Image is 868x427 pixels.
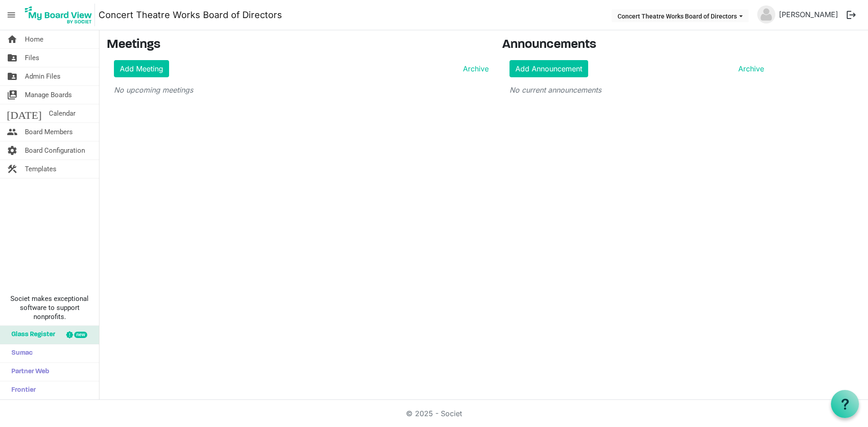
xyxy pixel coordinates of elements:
[735,63,764,74] a: Archive
[114,60,169,77] a: Add Meeting
[107,38,489,53] h3: Meetings
[25,67,61,85] span: Admin Files
[509,60,588,77] a: Add Announcement
[7,141,18,160] span: settings
[502,38,771,53] h3: Announcements
[3,6,20,23] span: menu
[612,9,749,22] button: Concert Theatre Works Board of Directors dropdownbutton
[25,160,57,178] span: Templates
[7,344,33,362] span: Sumac
[25,123,73,141] span: Board Members
[406,409,462,418] a: © 2025 - Societ
[459,63,489,74] a: Archive
[7,326,55,344] span: Glass Register
[25,30,43,48] span: Home
[25,141,85,160] span: Board Configuration
[7,123,18,141] span: people
[509,84,764,95] p: No current announcements
[74,332,87,338] div: new
[775,5,842,23] a: [PERSON_NAME]
[7,104,42,122] span: [DATE]
[7,67,18,85] span: folder_shared
[7,86,18,104] span: switch_account
[114,84,489,95] p: No upcoming meetings
[7,49,18,67] span: folder_shared
[7,381,36,399] span: Frontier
[7,363,49,381] span: Partner Web
[49,104,75,122] span: Calendar
[7,160,18,178] span: construction
[25,86,72,104] span: Manage Boards
[99,6,282,24] a: Concert Theatre Works Board of Directors
[4,294,95,321] span: Societ makes exceptional software to support nonprofits.
[757,5,775,23] img: no-profile-picture.svg
[842,5,861,24] button: logout
[22,4,99,26] a: My Board View Logo
[25,49,39,67] span: Files
[22,4,95,26] img: My Board View Logo
[7,30,18,48] span: home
